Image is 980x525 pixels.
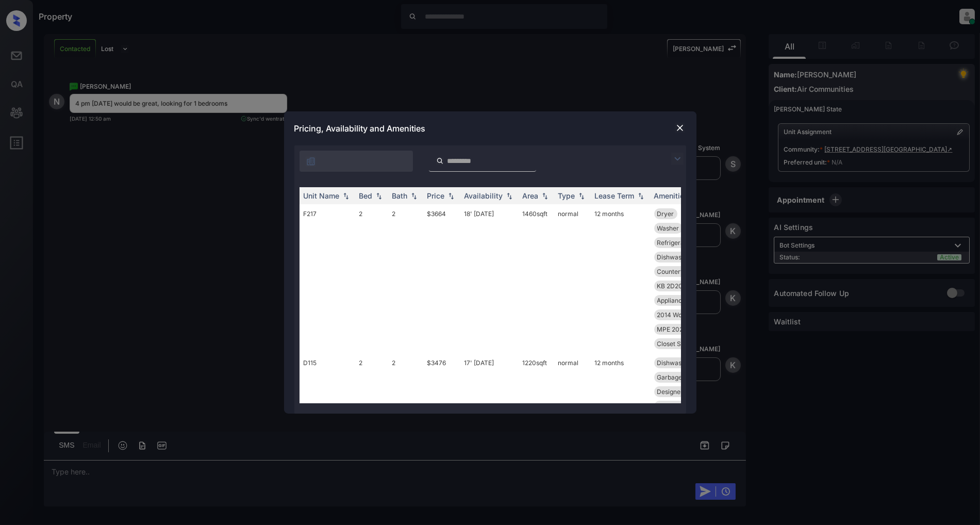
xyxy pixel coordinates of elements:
div: Bed [359,191,373,200]
span: Under Cabinet L... [657,402,709,410]
div: Type [558,191,575,200]
td: 18' [DATE] [460,204,519,353]
td: D115 [300,353,355,488]
img: sorting [409,192,419,200]
td: 1460 sqft [519,204,554,353]
td: 2 [355,353,388,488]
td: F217 [300,204,355,353]
span: Closet Second 2... [657,340,709,348]
span: Dishwasher [657,253,692,261]
img: sorting [540,192,550,200]
img: icon-zuma [671,153,684,165]
div: Amenities [654,191,689,200]
span: KB 2D20 2007 [657,282,700,290]
td: $3476 [423,353,460,488]
img: sorting [504,192,514,200]
td: normal [554,204,591,353]
td: normal [554,353,591,488]
span: Refrigerator Wi... [657,239,707,247]
td: 12 months [591,204,650,353]
img: icon-zuma [306,156,316,167]
td: 1220 sqft [519,353,554,488]
img: sorting [446,192,456,200]
img: sorting [576,192,587,200]
span: 2014 Wood Floor... [657,311,710,319]
td: 2 [355,204,388,353]
span: Appliances Stai... [657,297,707,304]
span: MPE 2025 Landsc... [657,325,715,333]
div: Pricing, Availability and Amenities [284,111,696,145]
span: Dishwasher [657,359,692,367]
img: icon-zuma [436,156,444,166]
div: Area [523,191,539,200]
img: sorting [374,192,384,200]
td: 2 [388,204,423,353]
div: Availability [464,191,503,200]
span: Garbage disposa... [657,373,711,381]
td: 17' [DATE] [460,353,519,488]
span: Dryer [657,210,674,218]
span: Designer Cabine... [657,388,710,396]
td: 12 months [591,353,650,488]
img: sorting [636,192,646,200]
div: Lease Term [595,191,635,200]
img: sorting [341,192,351,200]
td: $3664 [423,204,460,353]
div: Price [427,191,445,200]
div: Bath [392,191,408,200]
div: Unit Name [304,191,340,200]
span: Washer [657,224,679,232]
span: Countertops Gra... [657,268,710,275]
img: close [675,123,685,133]
td: 2 [388,353,423,488]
